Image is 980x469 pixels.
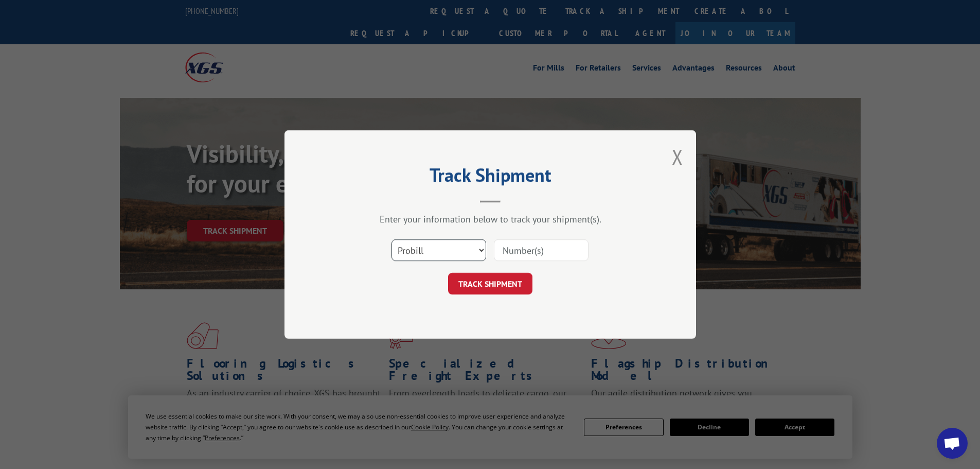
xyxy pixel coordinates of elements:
[448,273,532,294] button: TRACK SHIPMENT
[937,428,968,459] div: Open chat
[336,213,645,225] div: Enter your information below to track your shipment(s).
[672,143,683,170] button: Close modal
[494,239,589,261] input: Number(s)
[336,168,645,187] h2: Track Shipment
